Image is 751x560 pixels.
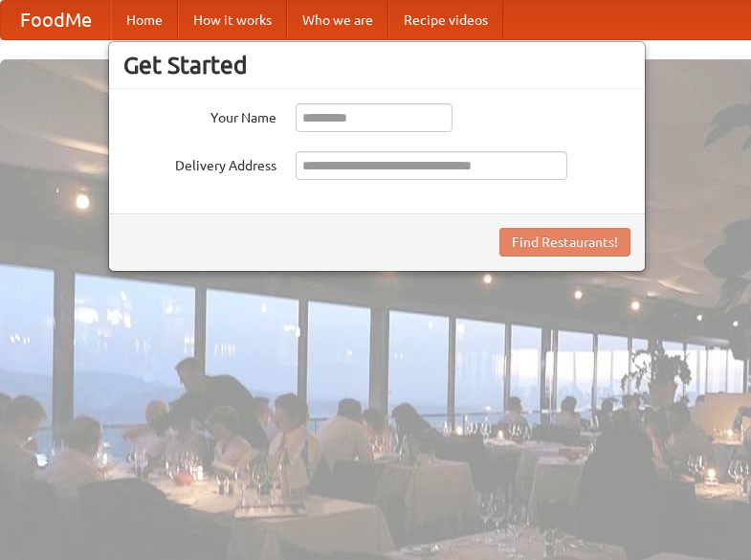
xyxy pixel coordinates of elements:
[388,1,503,39] a: Recipe videos
[178,1,287,39] a: How it works
[287,1,388,39] a: Who we are
[1,1,111,39] a: FoodMe
[499,228,630,257] button: Find Restaurants!
[123,103,276,127] label: Your Name
[123,151,276,175] label: Delivery Address
[123,51,630,79] h3: Get Started
[111,1,178,39] a: Home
